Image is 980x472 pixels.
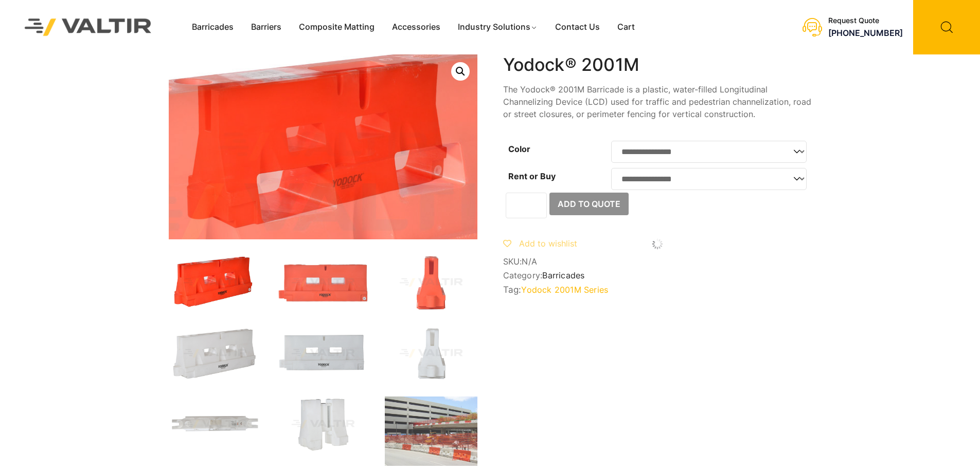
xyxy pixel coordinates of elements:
[828,16,903,25] div: Request Quote
[508,144,530,154] label: Color
[542,270,584,280] a: Barricades
[828,28,903,38] a: [PHONE_NUMBER]
[242,20,290,35] a: Barriers
[277,397,369,452] img: 2001M_Org_Top.jpg
[383,20,449,35] a: Accessories
[169,397,261,452] img: 2001M_Nat_Top.jpg
[169,326,261,381] img: 2001M_Nat_3Q.jpg
[169,255,261,310] img: 2001M_Org_3Q.jpg
[503,257,812,267] span: SKU:
[385,255,477,310] img: 2001M_Org_Side.jpg
[11,5,165,49] img: Valtir Rentals
[385,326,477,381] img: 2001M_Nat_Side.jpg
[609,20,644,35] a: Cart
[506,193,547,218] input: Product quantity
[503,285,812,295] span: Tag:
[503,54,812,75] h1: Yodock® 2001M
[449,20,546,35] a: Industry Solutions
[549,193,629,215] button: Add to Quote
[183,20,242,35] a: Barricades
[522,256,537,267] span: N/A
[503,271,812,280] span: Category:
[503,83,812,120] p: The Yodock® 2001M Barricade is a plastic, water-filled Longitudinal Channelizing Device (LCD) use...
[546,20,609,35] a: Contact Us
[290,20,383,35] a: Composite Matting
[508,171,556,181] label: Rent or Buy
[385,397,477,466] img: Convention Center Construction Project
[521,285,608,295] a: Yodock 2001M Series
[277,255,369,310] img: 2001M_Org_Front.jpg
[277,326,369,381] img: 2001M_Nat_Front.jpg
